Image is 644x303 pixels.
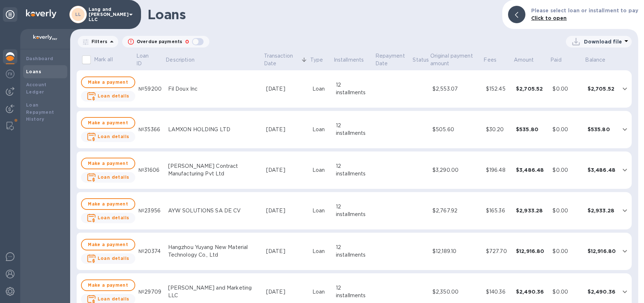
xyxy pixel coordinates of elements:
[585,56,615,64] span: Balance
[553,207,581,215] div: $0.00
[619,205,630,216] button: expand row
[81,117,135,129] button: Make a payment
[483,56,506,64] span: Fees
[264,52,309,67] span: Transaction Date
[588,248,616,255] div: $12,916.80
[168,162,260,178] div: [PERSON_NAME] Contract Manufacturing Pvt Ltd
[98,93,129,99] b: Loan details
[312,207,330,215] div: Loan
[619,83,630,94] button: expand row
[136,52,165,67] span: Loan ID
[486,207,510,215] div: $165.36
[138,85,162,93] div: №59200
[312,248,330,255] div: Loan
[588,166,616,174] div: $3,486.48
[432,166,480,174] div: $3,290.00
[81,91,135,101] button: Loan details
[98,215,129,220] b: Loan details
[266,166,307,174] div: [DATE]
[619,124,630,135] button: expand row
[486,166,510,174] div: $196.48
[138,207,162,215] div: №23956
[486,85,510,93] div: $152.45
[375,52,412,67] p: Repayment Date
[98,174,129,180] b: Loan details
[531,15,567,21] b: Click to open
[3,7,17,22] div: Unpin categories
[88,119,129,127] span: Make a payment
[88,78,129,87] span: Make a payment
[432,288,480,296] div: $2,350.00
[98,134,129,139] b: Loan details
[122,36,209,47] button: Overdue payments0
[81,158,135,169] button: Make a payment
[94,56,113,63] p: Mark all
[619,246,630,257] button: expand row
[88,200,129,208] span: Make a payment
[588,126,616,133] div: $535.80
[266,207,307,215] div: [DATE]
[432,248,480,255] div: $12,189.10
[430,52,473,67] p: Original payment amount
[138,166,162,174] div: №31606
[514,56,534,64] p: Amount
[336,122,372,137] div: 12 installments
[588,85,616,92] div: $2,705.52
[553,85,581,93] div: $0.00
[266,85,307,93] div: [DATE]
[81,213,135,223] button: Loan details
[81,132,135,142] button: Loan details
[136,52,155,67] p: Loan ID
[148,7,496,22] h1: Loans
[336,284,372,299] div: 12 installments
[514,56,543,64] span: Amount
[619,165,630,175] button: expand row
[588,288,616,295] div: $2,490.36
[516,288,547,295] div: $2,490.36
[432,126,480,133] div: $505.60
[166,56,204,64] span: Description
[432,207,480,215] div: $2,767.92
[168,207,260,215] div: AYW SOLUTIONS SA DE CV
[6,70,14,78] img: Foreign exchange
[483,56,496,64] p: Fees
[168,126,260,133] div: LAMXON HOLDING LTD
[553,126,581,133] div: $0.00
[619,286,630,297] button: expand row
[264,52,300,67] p: Transaction Date
[430,52,482,67] span: Original payment amount
[168,244,260,259] div: Hangzhou Yuyang New Material Technology Co., Ltd
[81,76,135,88] button: Make a payment
[553,248,581,255] div: $0.00
[168,85,260,93] div: Fil Doux Inc
[588,207,616,214] div: $2,933.28
[432,85,480,93] div: $2,553.07
[516,207,547,214] div: $2,933.28
[168,284,260,299] div: [PERSON_NAME] and Marketing LLC
[88,281,129,290] span: Make a payment
[26,102,54,122] b: Loan Repayment History
[531,8,638,13] b: Please select loan or installment to pay
[88,240,129,249] span: Make a payment
[336,81,372,96] div: 12 installments
[26,82,47,95] b: Account Ledger
[26,69,41,74] b: Loans
[26,9,56,18] img: Logo
[486,126,510,133] div: $30.20
[413,56,429,64] p: Status
[585,56,605,64] p: Balance
[81,198,135,210] button: Make a payment
[185,38,189,46] p: 0
[516,126,547,133] div: $535.80
[88,159,129,168] span: Make a payment
[81,172,135,183] button: Loan details
[336,244,372,259] div: 12 installments
[336,203,372,218] div: 12 installments
[166,56,194,64] p: Description
[81,239,135,250] button: Make a payment
[486,248,510,255] div: $727.70
[266,288,307,296] div: [DATE]
[516,166,547,174] div: $3,486.48
[550,56,571,64] span: Paid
